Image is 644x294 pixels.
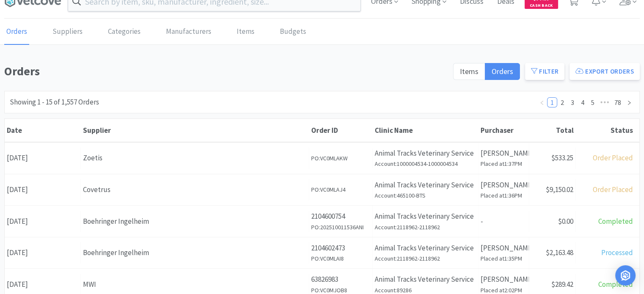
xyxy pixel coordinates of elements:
[627,100,632,105] i: icon: right
[375,211,476,222] p: Animal Tracks Veterinary Service
[539,100,544,105] i: icon: left
[481,274,527,285] p: [PERSON_NAME]
[5,147,81,169] div: [DATE]
[557,97,567,107] li: 2
[10,96,99,108] div: Showing 1 - 15 of 1,557 Orders
[567,97,578,107] li: 3
[547,97,557,107] li: 1
[492,66,513,76] span: Orders
[578,126,633,135] div: Status
[83,152,307,164] div: Zoetis
[83,184,307,195] div: Covetrus
[375,223,476,232] h6: Account: 2118962-2118962
[5,242,81,264] div: [DATE]
[278,19,308,45] a: Budgets
[615,265,636,286] div: Open Intercom Messenger
[50,19,85,45] a: Suppliers
[311,126,370,135] div: Order ID
[558,217,573,226] span: $0.00
[601,248,633,257] span: Processed
[612,98,624,107] a: 78
[588,97,598,107] li: 5
[311,185,370,194] h6: PO: VC0MLAJ4
[558,98,567,107] a: 2
[531,126,574,135] div: Total
[593,185,633,194] span: Order Placed
[7,126,79,135] div: Date
[624,97,634,107] li: Next Page
[593,153,633,162] span: Order Placed
[375,254,476,263] h6: Account: 2118962-2118962
[481,159,527,168] h6: Placed at 1:37PM
[375,126,476,135] div: Clinic Name
[311,254,370,263] h6: PO: VC0MLAI8
[164,19,213,45] a: Manufacturers
[530,3,553,9] span: Cash Back
[375,242,476,254] p: Animal Tracks Veterinary Service
[481,242,527,254] p: [PERSON_NAME]
[311,154,370,163] h6: PO: VC0MLAKW
[481,191,527,200] h6: Placed at 1:36PM
[5,179,81,201] div: [DATE]
[106,19,143,45] a: Categories
[598,280,633,289] span: Completed
[460,66,478,76] span: Items
[551,153,573,162] span: $533.25
[598,217,633,226] span: Completed
[525,63,564,80] button: Filter
[481,216,527,227] p: -
[588,98,597,107] a: 5
[481,148,527,159] p: [PERSON_NAME]
[569,63,640,80] button: Export Orders
[83,247,307,258] div: Boehringer Ingelheim
[4,19,29,45] a: Orders
[578,97,588,107] li: 4
[551,280,573,289] span: $289.42
[481,254,527,263] h6: Placed at 1:35PM
[611,97,624,107] li: 78
[5,211,81,232] div: [DATE]
[375,179,476,191] p: Animal Tracks Veterinary Service
[311,274,370,285] p: 63826983
[546,248,573,257] span: $2,163.48
[83,216,307,227] div: Boehringer Ingelheim
[547,98,557,107] a: 1
[311,242,370,254] p: 2104602473
[235,19,257,45] a: Items
[598,97,611,107] li: Next 5 Pages
[4,62,448,81] h1: Orders
[537,97,547,107] li: Previous Page
[568,98,577,107] a: 3
[83,279,307,290] div: MWI
[375,159,476,168] h6: Account: 1000004534-1000004534
[375,274,476,285] p: Animal Tracks Veterinary Service
[83,126,307,135] div: Supplier
[546,185,573,194] span: $9,150.02
[375,148,476,159] p: Animal Tracks Veterinary Service
[375,191,476,200] h6: Account: 465100-BTS
[598,97,611,107] span: •••
[481,179,527,191] p: [PERSON_NAME]
[311,211,370,222] p: 2104600754
[311,223,370,232] h6: PO: 202510011536ANI
[578,98,587,107] a: 4
[481,126,527,135] div: Purchaser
